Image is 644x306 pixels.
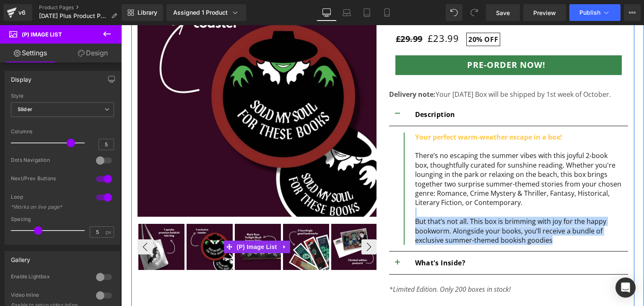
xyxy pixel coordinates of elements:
[158,215,169,228] a: Expand / Collapse
[377,4,397,21] a: Mobile
[347,10,361,19] span: 20%
[138,9,157,16] span: Library
[466,4,483,21] button: Redo
[363,10,377,19] span: OFF
[268,259,390,269] i: *Limited Edition. Only 200 boxes in stock!
[569,4,621,21] button: Publish
[11,204,86,210] div: *Works on live page*
[11,93,114,99] div: Style
[624,4,641,21] button: More
[615,277,636,298] div: Open Intercom Messenger
[17,199,63,245] img: Halloween PLUS - Special Edition Box
[210,199,256,245] img: Halloween PLUS - Special Edition Box
[446,4,462,21] button: Undo
[294,85,334,94] span: Description
[17,7,27,18] div: v6
[3,4,32,21] a: v6
[62,44,123,62] a: Design
[533,8,556,17] span: Preview
[496,8,510,17] span: Save
[11,129,114,135] div: Columns
[11,273,88,282] div: Enable Lightbox
[294,107,500,182] span: There’s no escaping the summer vibes with this joyful 2-book box, thoughtfully curated for sunshi...
[162,199,208,245] img: Halloween PLUS - Special Edition Box
[294,107,441,117] span: Your perfect warm-weather escape in a box!
[357,4,377,21] a: Tablet
[274,30,501,50] button: Pre-order now!
[11,157,88,166] div: Dots Navigation
[11,252,30,263] div: Gallery
[268,65,507,74] p: Your [DATE] Box will be shipped by 1st week of October.
[11,292,88,301] div: Video Inline
[317,4,337,21] a: Desktop
[11,71,31,83] div: Display
[523,4,566,21] a: Preview
[306,7,338,19] span: £23.99
[275,8,302,19] span: £29.99
[579,9,600,16] span: Publish
[106,229,113,235] span: px
[173,8,239,17] div: Assigned 1 Product
[114,199,160,245] img: Halloween PLUS - Special Edition Box
[11,175,88,184] div: Next/Prev Buttons
[22,31,62,38] span: (P) Image List
[65,199,112,245] img: Halloween PLUS - Special Edition Box
[294,233,345,242] b: What's Inside?
[18,106,32,112] b: Slider
[114,215,158,228] span: (P) Image List
[11,194,88,202] div: Loop
[11,216,114,222] div: Spacing
[337,4,357,21] a: Laptop
[268,65,314,74] strong: Delivery note:
[39,4,124,11] a: Product Pages
[39,13,108,19] span: [DATE] Plus Product Page
[294,192,485,220] span: But that’s not all. This box is brimming with joy for the happy bookworm. Alongside your books, y...
[122,4,163,21] a: New Library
